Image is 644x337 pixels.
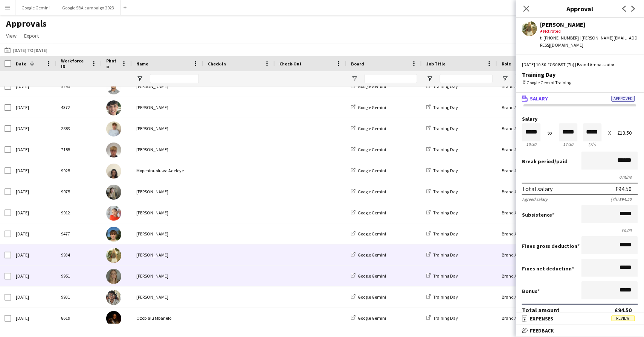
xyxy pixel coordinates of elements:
div: [DATE] [11,139,56,160]
div: £94.50 [615,306,632,314]
a: Export [21,31,42,41]
button: [DATE] to [DATE] [3,46,49,55]
a: Training Day [426,126,458,131]
span: Name [136,61,148,67]
a: View [3,31,20,41]
span: Photo [106,58,118,69]
div: [DATE] [11,244,56,265]
div: 9931 [56,287,102,307]
div: 9934 [56,244,102,265]
div: Brand Ambassador [497,181,572,202]
div: [PERSON_NAME] [132,139,203,160]
span: View [6,32,17,39]
div: Training Day [522,71,638,78]
img: Patrick Quinn [106,227,121,242]
span: Google Gemini [358,189,386,194]
div: Brand Ambassador [497,287,572,307]
div: Brand Ambassador [497,223,572,244]
div: Brand Ambassador [497,160,572,181]
div: [DATE] [11,181,56,202]
div: Brand Ambassador [497,266,572,286]
span: Google Gemini [358,252,386,258]
span: Training Day [433,126,458,131]
div: Brand Ambassador [497,202,572,223]
input: Job Title Filter Input [440,74,493,83]
img: Mopeninuoluwa Adeleye [106,164,121,179]
a: Training Day [426,315,458,321]
div: [PERSON_NAME] [132,76,203,97]
div: Brand Ambassador [497,97,572,118]
a: Google Gemini [351,83,386,89]
a: Google Gemini [351,252,386,258]
span: Training Day [433,105,458,110]
mat-expansion-panel-header: Feedback [516,325,644,336]
button: Open Filter Menu [351,75,358,82]
label: /paid [522,158,568,165]
div: Not rated [540,28,638,35]
span: Role [502,61,511,67]
a: Training Day [426,83,458,89]
div: Brand Ambassador [497,244,572,265]
div: 9912 [56,202,102,223]
div: X [608,130,611,136]
div: (7h) £94.50 [611,196,638,202]
div: 0 mins [522,174,638,180]
img: Ozobialu Mbanefo [106,311,121,326]
div: 7h [583,141,602,147]
div: [DATE] [11,223,56,244]
div: [PERSON_NAME] [132,118,203,139]
a: Training Day [426,210,458,216]
span: Expenses [530,315,554,322]
div: [DATE] 10:30-17:30 BST (7h) | Brand Ambassador [522,61,638,68]
div: 9795 [56,76,102,97]
div: [PERSON_NAME] [132,181,203,202]
div: 9477 [56,223,102,244]
div: £0.00 [522,228,638,233]
span: Training Day [433,210,458,216]
div: Brand Ambassador [497,118,572,139]
div: [DATE] [11,97,56,118]
a: Training Day [426,189,458,194]
div: [PERSON_NAME] [132,223,203,244]
span: Training Day [433,273,458,279]
span: Training Day [433,83,458,89]
span: Feedback [530,327,554,334]
input: Name Filter Input [150,74,199,83]
span: Google Gemini [358,83,386,89]
a: Training Day [426,168,458,173]
div: 4372 [56,97,102,118]
div: [DATE] [11,308,56,328]
a: Google Gemini [351,147,386,152]
h3: Approval [516,4,644,14]
span: Export [24,32,39,39]
span: Google Gemini [358,210,386,216]
img: Eva Weiniger [106,269,121,284]
span: Google Gemini [358,273,386,279]
label: Salary [522,116,638,122]
a: Google Gemini [351,315,386,321]
img: Pravinth Nimalan [106,290,121,305]
span: Check-In [208,61,226,67]
a: Training Day [426,252,458,258]
button: Google Gemini [15,0,56,15]
div: 7185 [56,139,102,160]
div: 9925 [56,160,102,181]
mat-expansion-panel-header: ExpensesReview [516,313,644,324]
label: Bonus [522,288,540,294]
span: Review [612,316,635,321]
div: to [548,130,552,136]
div: Google Gemini Training [522,79,638,86]
span: Google Gemini [358,126,386,131]
img: Harvey Lemal [106,79,121,94]
span: Workforce ID [61,58,88,69]
span: Training Day [433,147,458,152]
span: Google Gemini [358,231,386,237]
button: Open Filter Menu [502,75,508,82]
div: [PERSON_NAME] [540,21,638,28]
img: Dexter Cohen [106,100,121,115]
div: [PERSON_NAME] [132,202,203,223]
label: Subsistence [522,211,555,218]
a: Google Gemini [351,210,386,216]
span: Job Title [426,61,446,67]
img: Gabrielle Atkinson [106,206,121,221]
